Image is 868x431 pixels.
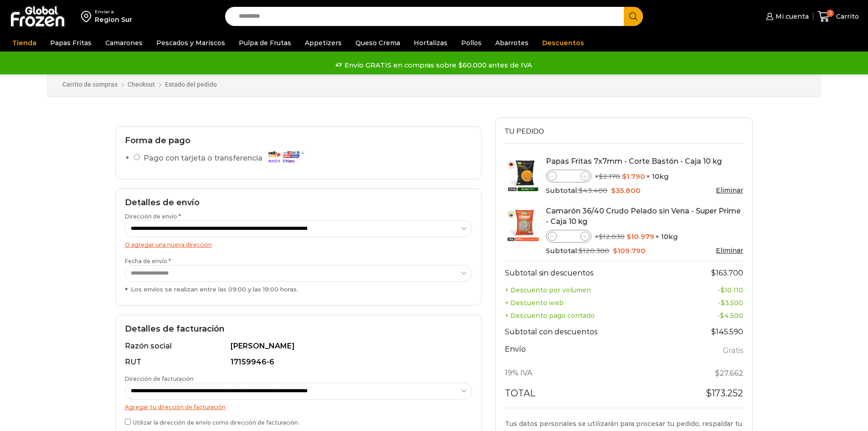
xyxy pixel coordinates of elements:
[579,186,607,195] bdi: 43.400
[557,171,580,182] input: Product quantity
[505,384,678,408] th: Total
[95,15,132,24] div: Region Sur
[599,232,603,241] span: $
[678,309,744,322] td: -
[101,34,147,52] a: Camarones
[505,322,678,343] th: Subtotal con descuentos
[125,419,131,425] input: Utilizar la dirección de envío como dirección de facturación.
[125,383,472,400] select: Dirección de facturación
[62,80,118,89] a: Carrito de compras
[125,220,472,237] select: Dirección de envío *
[723,344,743,358] label: Gratis
[234,34,296,52] a: Pulpa de Frutas
[579,186,583,195] span: $
[409,34,452,52] a: Hortalizas
[706,388,712,399] span: $
[627,232,631,241] span: $
[457,34,486,52] a: Pollos
[125,417,472,426] label: Utilizar la dirección de envío como dirección de facturación.
[231,341,467,352] div: [PERSON_NAME]
[720,312,743,320] bdi: 4.500
[125,324,472,334] h2: Detalles de facturación
[125,404,226,410] a: Agregar tu dirección de facturación
[711,327,716,336] span: $
[611,186,616,195] span: $
[716,186,743,194] a: Eliminar
[721,299,743,307] bdi: 3.500
[125,341,229,352] div: Razón social
[720,286,743,294] bdi: 10.110
[505,363,678,384] th: 19% IVA
[95,9,132,15] div: Enviar a
[505,126,544,136] span: Tu pedido
[125,285,472,294] div: Los envíos se realizan entre las 09:00 y las 19:00 horas.
[716,246,743,254] a: Eliminar
[8,34,41,52] a: Tienda
[622,172,627,181] span: $
[125,136,472,146] h2: Forma de pago
[834,12,859,21] span: Carrito
[622,172,645,181] bdi: 1.790
[720,286,724,294] span: $
[265,149,306,165] img: Pago con tarjeta o transferencia
[611,186,641,195] bdi: 35.800
[557,231,580,242] input: Product quantity
[546,157,722,166] a: Papas Fritas 7x7mm - Corte Bastón - Caja 10 kg
[491,34,533,52] a: Abarrotes
[144,151,309,166] label: Pago con tarjeta o transferencia
[764,7,808,26] a: Mi cuenta
[818,6,859,27] a: 3 Carrito
[125,357,229,368] div: RUT
[546,246,744,256] div: Subtotal:
[715,369,743,378] span: 27.662
[538,34,589,52] a: Descuentos
[505,309,678,322] th: + Descuento pago contado
[613,246,617,255] span: $
[546,170,744,182] div: × × 10kg
[505,284,678,296] th: + Descuento por volumen
[125,213,472,237] label: Dirección de envío *
[125,265,472,282] select: Fecha de envío * Los envíos se realizan entre las 09:00 y las 19:00 horas.
[706,388,743,399] bdi: 173.252
[125,198,472,208] h2: Detalles de envío
[711,327,743,336] bdi: 145.590
[231,357,467,368] div: 17159946-6
[715,369,719,378] span: $
[613,246,646,255] bdi: 109.790
[505,261,678,284] th: Subtotal sin descuentos
[721,299,725,307] span: $
[505,296,678,309] th: + Descuento web
[711,269,716,277] span: $
[125,257,472,294] label: Fecha de envío *
[678,296,744,309] td: -
[46,34,96,52] a: Papas Fritas
[351,34,405,52] a: Queso Crema
[599,232,625,241] bdi: 12.030
[711,269,743,277] bdi: 163.700
[579,246,609,255] bdi: 120.300
[599,172,620,181] bdi: 2.170
[720,312,724,320] span: $
[546,230,744,243] div: × × 10kg
[827,10,834,17] span: 3
[546,207,741,226] a: Camarón 36/40 Crudo Pelado sin Vena - Super Prime - Caja 10 kg
[624,7,643,26] button: Search button
[627,232,654,241] bdi: 10.979
[300,34,346,52] a: Appetizers
[125,241,212,248] a: O agregar una nueva dirección
[599,172,603,181] span: $
[505,343,678,363] th: Envío
[773,12,809,21] span: Mi cuenta
[125,375,472,400] label: Dirección de facturación
[81,9,95,24] img: address-field-icon.svg
[579,246,583,255] span: $
[152,34,230,52] a: Pescados y Mariscos
[678,284,744,296] td: -
[546,186,744,196] div: Subtotal:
